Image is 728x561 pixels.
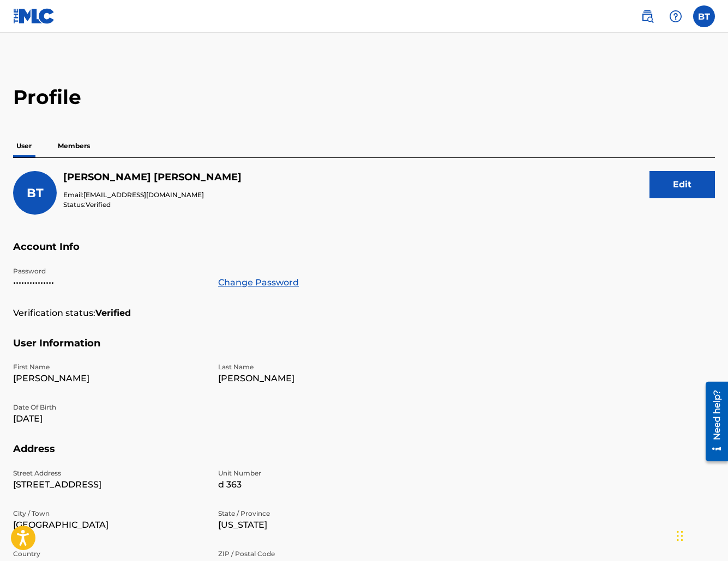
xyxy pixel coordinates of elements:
[86,200,111,209] span: Verified
[218,478,410,491] p: d 363
[13,241,715,266] h5: Account Info
[13,276,205,289] p: •••••••••••••••
[665,5,687,27] div: Help
[218,372,410,385] p: [PERSON_NAME]
[697,377,728,466] iframe: Resource Center
[13,468,205,478] p: Street Address
[13,443,715,468] h5: Address
[13,337,715,363] h5: User Information
[218,519,410,532] p: [US_STATE]
[13,362,205,372] p: First Name
[27,186,44,200] span: BT
[669,10,682,23] img: help
[13,478,205,491] p: [STREET_ADDRESS]
[13,403,205,412] p: Date Of Birth
[641,10,654,23] img: search
[13,8,55,24] img: MLC Logo
[218,468,410,478] p: Unit Number
[95,307,131,320] strong: Verified
[677,520,683,552] div: Drag
[63,190,242,200] p: Email:
[13,412,205,425] p: [DATE]
[13,509,205,519] p: City / Town
[63,171,242,184] h5: Benjamin Tinsley
[218,549,410,559] p: ZIP / Postal Code
[55,135,93,157] p: Members
[63,200,242,210] p: Status:
[649,171,715,198] button: Edit
[218,362,410,372] p: Last Name
[13,549,205,559] p: Country
[13,519,205,532] p: [GEOGRAPHIC_DATA]
[13,266,205,276] p: Password
[218,276,299,289] a: Change Password
[13,307,95,320] p: Verification status:
[636,5,658,27] a: Public Search
[83,191,204,199] span: [EMAIL_ADDRESS][DOMAIN_NAME]
[673,509,728,561] iframe: Chat Widget
[13,135,35,157] p: User
[693,5,715,27] div: User Menu
[13,85,715,109] h2: Profile
[218,509,410,519] p: State / Province
[13,372,205,385] p: [PERSON_NAME]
